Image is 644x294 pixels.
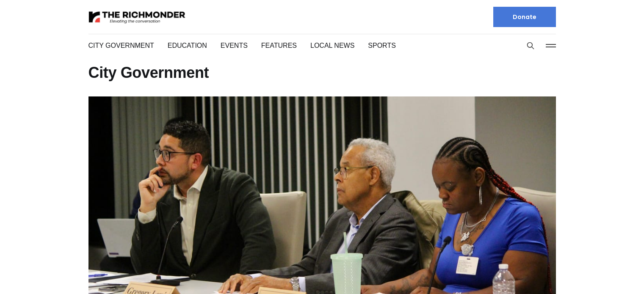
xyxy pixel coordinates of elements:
[88,10,186,25] img: The Richmonder
[166,41,205,50] a: Education
[304,41,345,50] a: Local News
[88,41,152,50] a: City Government
[524,39,537,52] button: Search this site
[572,253,644,294] iframe: portal-trigger
[218,41,243,50] a: Events
[88,66,556,80] h1: City Government
[359,41,385,50] a: Sports
[257,41,290,50] a: Features
[493,7,556,27] a: Donate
